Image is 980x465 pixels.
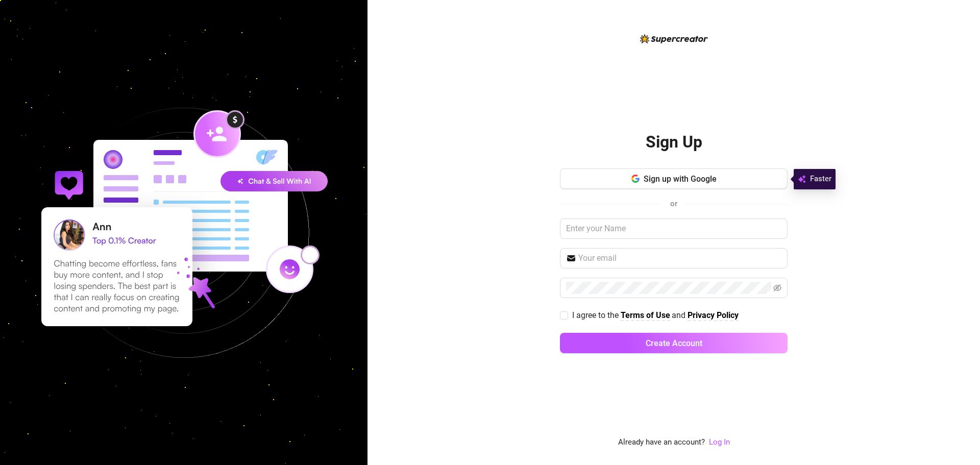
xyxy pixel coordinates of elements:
span: eye-invisible [773,284,781,292]
span: I agree to the [572,310,621,320]
img: logo-BBDzfeDw.svg [640,34,708,43]
span: Faster [810,173,831,185]
a: Log In [709,436,730,449]
a: Privacy Policy [688,310,739,321]
img: signup-background-D0MIrEPF.svg [7,56,360,409]
a: Terms of Use [621,310,670,321]
button: Sign up with Google [560,168,788,189]
h2: Sign Up [646,132,702,153]
strong: Terms of Use [621,310,670,320]
span: or [670,199,677,208]
a: Log In [709,437,730,447]
span: Already have an account? [618,436,705,449]
span: Sign up with Google [644,174,717,184]
span: Create Account [646,338,702,348]
input: Enter your Name [560,218,788,239]
img: svg%3e [798,173,806,185]
span: and [672,310,688,320]
strong: Privacy Policy [688,310,739,320]
input: Your email [578,252,781,264]
button: Create Account [560,333,788,353]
